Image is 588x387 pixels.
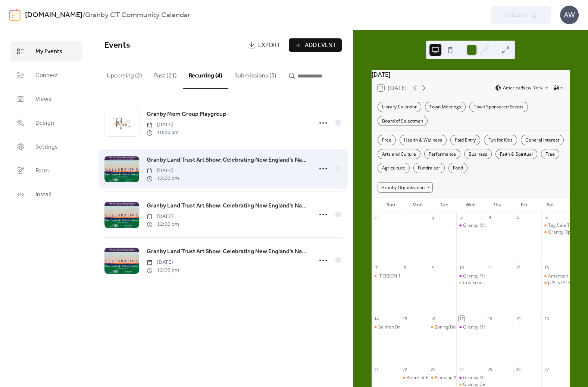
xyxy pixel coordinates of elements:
[544,316,549,321] div: 20
[541,229,570,235] div: Granby Open Farm Day
[147,221,179,228] span: 12:00 pm
[147,110,226,119] a: Granby Mom Group Playgroup
[413,163,445,173] div: Fundraiser
[463,222,526,229] div: Granby Mom Group Playgroup
[35,190,51,199] span: Install
[450,135,480,145] div: Paid Entry
[430,316,436,321] div: 16
[147,110,226,119] span: Granby Mom Group Playgroup
[378,135,396,145] div: Free
[459,214,464,220] div: 3
[487,214,492,220] div: 4
[147,201,308,211] a: Granby Land Trust Art Show: Celebrating New England's Natural Beauty
[147,202,308,210] span: Granby Land Trust Art Show: Celebrating New England's Natural Beauty
[456,273,485,279] div: Granby Mom Group Playgroup
[463,280,533,286] div: Cub Scout Pack 325 Sign Up Night
[406,375,441,381] div: Board of Finance
[487,367,492,372] div: 25
[463,375,526,381] div: Granby Mom Group Playgroup
[378,163,410,173] div: Agriculture
[464,149,492,159] div: Business
[242,38,286,52] a: Export
[484,197,510,212] div: Thu
[544,367,549,372] div: 27
[147,156,308,165] span: Granby Land Trust Art Show: Celebrating New England's Natural Beauty
[430,367,436,372] div: 23
[435,375,499,381] div: Planning & Zoning Commission
[374,265,379,271] div: 7
[510,197,537,212] div: Fri
[515,214,521,220] div: 5
[560,6,579,24] div: AW
[515,316,521,321] div: 19
[541,222,570,229] div: Tag Sale Turns Legionnaires' Downsizing into Community Support
[402,214,408,220] div: 1
[148,60,183,88] button: Past (21)
[35,71,58,80] span: Connect
[11,41,82,61] a: My Events
[541,280,570,286] div: Connecticut Veterans Stand Down - Post 182 accepts donations
[228,60,282,88] button: Submissions (3)
[430,214,436,220] div: 2
[378,324,474,330] div: Salmon Brook Historical Society Appraisal Fair
[9,9,21,21] img: logo
[104,37,130,54] span: Events
[147,247,308,257] a: Granby Land Trust Art Show: Celebrating New England's Natural Beauty
[541,273,570,279] div: American Legion Post 182 Veterans and 1st Responders Pancake Breakfast
[424,149,460,159] div: Performance
[289,38,342,52] button: Add Event
[435,324,486,330] div: Zoning Board of Appeals
[428,324,456,330] div: Zoning Board of Appeals
[402,316,408,321] div: 15
[147,266,179,274] span: 12:00 pm
[147,167,179,175] span: [DATE]
[459,265,464,271] div: 10
[400,375,428,381] div: Board of Finance
[521,135,564,145] div: General Interest
[459,316,464,321] div: 17
[35,47,62,56] span: My Events
[372,70,570,79] div: [DATE]
[428,375,456,381] div: Planning & Zoning Commission
[372,273,400,279] div: Holcomb Hoedown!
[457,197,484,212] div: Wed
[11,137,82,157] a: Settings
[487,265,492,271] div: 11
[402,265,408,271] div: 8
[456,324,485,330] div: Granby Mom Group Playgroup
[147,129,179,137] span: 10:00 am
[258,41,280,50] span: Export
[35,119,54,128] span: Design
[11,184,82,204] a: Install
[183,60,228,89] button: Recurring (4)
[515,367,521,372] div: 26
[448,163,467,173] div: Food
[469,102,528,112] div: Town Sponsored Events
[11,89,82,109] a: Views
[503,86,542,90] span: America/New_York
[378,273,435,279] div: [PERSON_NAME] Hoedown!
[425,102,466,112] div: Town Meetings
[374,214,379,220] div: 31
[101,60,148,88] button: Upcoming (2)
[372,324,400,330] div: Salmon Brook Historical Society Appraisal Fair
[25,8,82,22] a: [DOMAIN_NAME]
[147,155,308,165] a: Granby Land Trust Art Show: Celebrating New England's Natural Beauty
[147,121,179,129] span: [DATE]
[374,316,379,321] div: 14
[541,149,559,159] div: Free
[378,102,421,112] div: Library Calendar
[147,175,179,183] span: 12:00 pm
[430,265,436,271] div: 9
[456,280,485,286] div: Cub Scout Pack 325 Sign Up Night
[463,273,526,279] div: Granby Mom Group Playgroup
[463,324,526,330] div: Granby Mom Group Playgroup
[147,247,308,256] span: Granby Land Trust Art Show: Celebrating New England's Natural Beauty
[544,265,549,271] div: 13
[11,113,82,133] a: Design
[147,258,179,266] span: [DATE]
[378,149,420,159] div: Arts and Culture
[404,197,431,212] div: Mon
[400,135,447,145] div: Health & Wellness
